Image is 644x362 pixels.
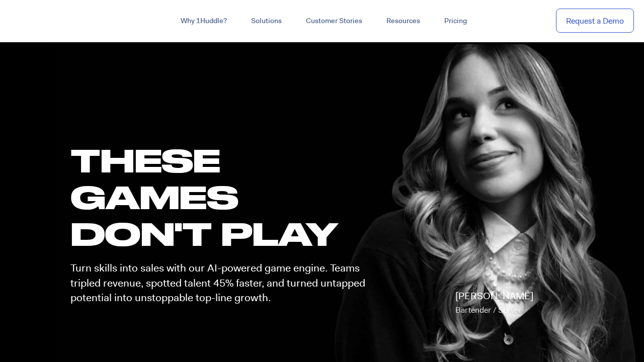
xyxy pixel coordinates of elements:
a: Solutions [239,12,294,30]
p: Turn skills into sales with our AI-powered game engine. Teams tripled revenue, spotted talent 45%... [70,261,374,305]
a: Why 1Huddle? [169,12,239,30]
img: ... [10,11,82,30]
a: Pricing [432,12,479,30]
a: Customer Stories [294,12,374,30]
p: [PERSON_NAME] [455,289,533,317]
span: Bartender / Server [455,305,521,315]
a: Request a Demo [556,9,634,33]
a: Resources [374,12,432,30]
h1: these GAMES DON'T PLAY [70,142,374,252]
